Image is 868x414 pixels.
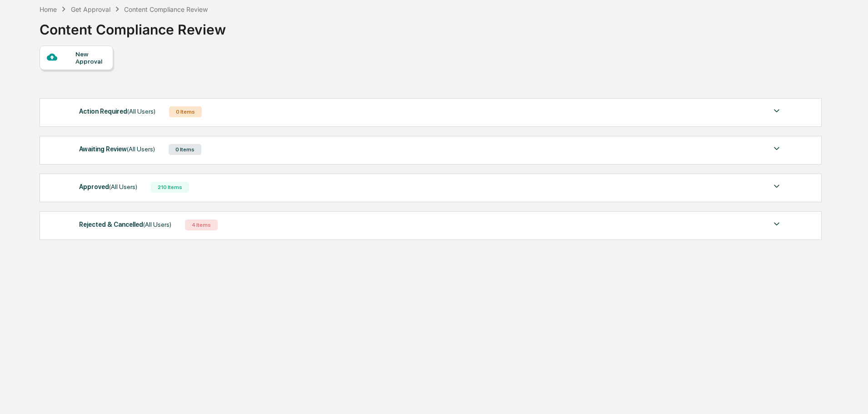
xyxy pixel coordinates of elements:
[79,181,137,193] div: Approved
[771,181,782,192] img: caret
[75,50,106,65] div: New Approval
[771,105,782,116] img: caret
[169,144,201,155] div: 0 Items
[185,219,218,230] div: 4 Items
[71,5,110,13] div: Get Approval
[771,143,782,154] img: caret
[169,106,202,117] div: 0 Items
[79,219,171,230] div: Rejected & Cancelled
[79,143,155,155] div: Awaiting Review
[40,5,57,13] div: Home
[771,219,782,229] img: caret
[64,50,110,57] a: Powered byPylon
[79,105,155,117] div: Action Required
[143,221,171,228] span: (All Users)
[109,183,137,190] span: (All Users)
[127,108,155,115] span: (All Users)
[40,14,226,38] div: Content Compliance Review
[127,145,155,153] span: (All Users)
[151,182,189,193] div: 210 Items
[124,5,208,13] div: Content Compliance Review
[90,50,110,57] span: Pylon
